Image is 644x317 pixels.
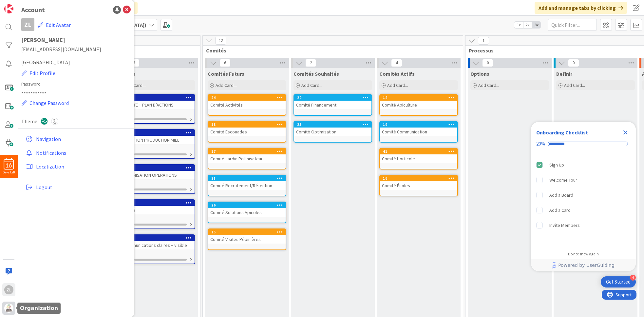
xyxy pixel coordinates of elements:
span: Comités Souhaités [294,70,339,77]
div: Add a Card [549,206,571,214]
div: 25 [294,122,371,128]
a: 15Comité Visites Pépinières [208,228,286,250]
div: 5. Communications claires + visible [117,241,195,249]
div: 21 [211,176,286,181]
div: 41Comité Horticole [380,149,457,163]
div: Comité Solutions Apicoles [208,208,286,217]
a: 25Comité Optimisation [294,121,372,143]
div: 235. Communications claires + visible [117,235,195,249]
div: 19 [383,122,457,127]
div: 17 [208,149,286,154]
h1: [PERSON_NAME] [21,37,131,43]
span: 0 [482,59,493,67]
div: 17Comité Jardin Pollinisateur [208,149,286,163]
div: Get Started [606,279,631,285]
div: 15 [211,230,286,234]
div: Comité Horticole [380,154,457,163]
div: Comité Optimisation [294,128,371,136]
a: 18Comité Escouades [208,121,286,143]
div: Comité Écoles [380,181,457,190]
span: 1x [514,22,523,28]
div: 23 [120,236,195,240]
span: 16 [6,163,12,168]
div: 14Comité Apiculture [380,95,457,109]
div: Checklist progress: 20% [536,141,631,147]
span: Powered by UserGuiding [558,261,615,269]
span: 1 [478,37,489,45]
span: Support [14,1,30,9]
div: Account [21,5,45,15]
div: 32. SOLUTION PRODUCTION MIEL [117,130,195,144]
div: 14 [383,95,457,100]
div: Add a Card is incomplete. [534,203,633,217]
div: 21 [208,175,286,181]
img: avatar [4,304,13,313]
div: 41 [383,149,457,154]
a: 41. CLARTÉ + PLAN D’ACTIONS0/2 [117,94,195,124]
div: Invite Members [549,221,580,229]
a: 32. SOLUTION PRODUCTION MIEL0/4 [117,129,195,159]
div: 4 [630,275,636,281]
a: Navigation [23,133,131,145]
span: 6 [219,59,231,67]
div: Checklist items [531,155,636,247]
a: 16Comité Écoles [379,175,458,196]
a: Localization [23,161,131,172]
div: 18 [208,122,286,128]
div: 24Comité Activités [208,95,286,109]
div: 3 [117,130,195,136]
div: 18Comité Escouades [208,122,286,136]
div: Add a Board [549,191,573,199]
a: 23. OPTIMISATION OPÉRATIONS0/5 [117,164,195,194]
div: 19Comité Communication [380,122,457,136]
div: 23. OPTIMISATION OPÉRATIONS [117,165,195,179]
button: Change Password [21,99,69,107]
a: 235. Communications claires + visible0/4 [117,234,195,264]
div: 3 [120,130,195,135]
div: 15 [208,229,286,235]
span: Comités Futurs [208,70,244,77]
div: 1. CLARTÉ + PLAN D’ACTIONS [117,101,195,109]
a: 26Comité Solutions Apicoles [208,202,286,223]
div: 2 [120,166,195,170]
div: 4 [117,95,195,101]
div: ZL [4,285,13,294]
a: 17Comité Jardin Pollinisateur [208,148,286,169]
div: 20% [536,141,545,147]
div: 19 [380,122,457,128]
a: 14Comité Apiculture [379,94,458,116]
div: 16Comité Écoles [380,175,457,190]
div: Add a Board is incomplete. [534,188,633,202]
span: [GEOGRAPHIC_DATA] [21,58,131,66]
div: 4. + de $ [117,206,195,214]
div: ZL [21,18,34,31]
div: Comité Jardin Pollinisateur [208,154,286,163]
span: 12 [215,37,226,45]
div: 26 [208,202,286,208]
div: 22 [120,201,195,205]
div: Comité Activités [208,101,286,109]
div: Sign Up [549,161,564,169]
a: 19Comité Communication [379,121,458,143]
input: Quick Filter... [548,19,597,31]
div: Comité Recrutement/Rétention [208,181,286,190]
div: 18 [211,122,286,127]
span: Add Card... [124,82,145,88]
div: Comité Communication [380,128,457,136]
div: Comité Financement [294,101,371,109]
div: Checklist Container [531,122,636,271]
span: Logout [36,183,128,191]
img: Visit kanbanzone.com [4,4,13,13]
span: Theme [21,117,37,125]
div: 26 [211,203,286,208]
span: Add Card... [216,82,237,88]
div: Open Get Started checklist, remaining modules: 4 [601,276,636,287]
div: Close Checklist [620,127,631,138]
span: Add Card... [301,82,322,88]
div: Footer [531,259,636,271]
a: 41Comité Horticole [379,148,458,169]
div: Welcome Tour [549,176,577,184]
a: 20Comité Financement [294,94,372,116]
div: 25Comité Optimisation [294,122,371,136]
div: 22 [117,200,195,206]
